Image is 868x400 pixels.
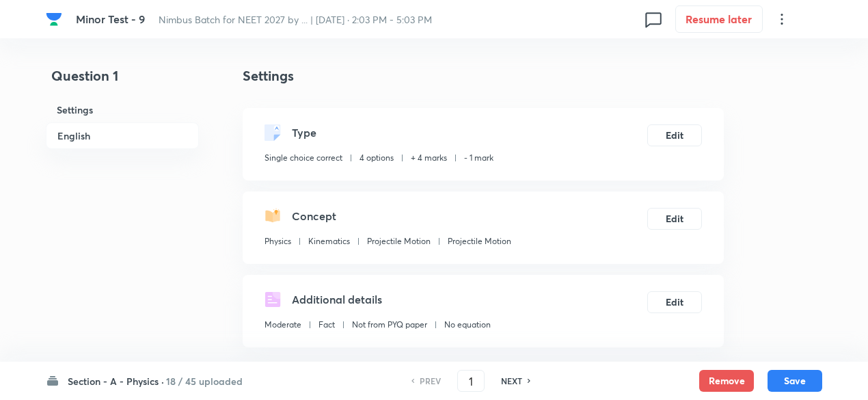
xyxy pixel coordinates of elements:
[292,208,336,224] h5: Concept
[308,235,350,248] p: Kinematics
[166,374,243,388] h6: 18 / 45 uploaded
[292,124,316,141] h5: Type
[159,13,432,26] span: Nimbus Batch for NEET 2027 by ... | [DATE] · 2:03 PM - 5:03 PM
[367,235,431,248] p: Projectile Motion
[318,319,335,331] p: Fact
[265,152,342,164] p: Single choice correct
[647,291,702,313] button: Edit
[647,208,702,230] button: Edit
[265,208,281,224] img: questionConcept.svg
[46,66,199,97] h4: Question 1
[265,124,281,141] img: questionType.svg
[68,374,164,388] h6: Section - A - Physics ·
[464,152,493,164] p: - 1 mark
[46,97,199,122] h6: Settings
[501,375,522,387] h6: NEXT
[265,319,301,331] p: Moderate
[46,11,65,27] a: Company Logo
[46,122,199,149] h6: English
[420,375,441,387] h6: PREV
[699,370,754,392] button: Remove
[265,291,281,308] img: questionDetails.svg
[243,66,724,86] h4: Settings
[444,319,491,331] p: No equation
[352,319,427,331] p: Not from PYQ paper
[647,124,702,146] button: Edit
[411,152,447,164] p: + 4 marks
[76,12,145,26] span: Minor Test - 9
[360,152,394,164] p: 4 options
[768,370,822,392] button: Save
[265,235,291,248] p: Physics
[448,235,511,248] p: Projectile Motion
[46,11,62,27] img: Company Logo
[675,5,763,33] button: Resume later
[292,291,382,308] h5: Additional details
